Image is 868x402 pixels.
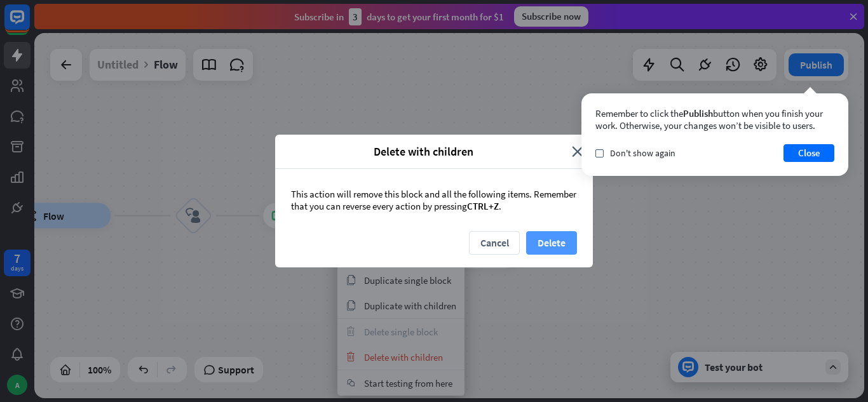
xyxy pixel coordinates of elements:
[526,231,577,255] button: Delete
[783,144,834,162] button: Close
[467,200,499,212] span: CTRL+Z
[275,169,593,231] div: This action will remove this block and all the following items. Remember that you can reverse eve...
[683,107,713,119] span: Publish
[572,144,583,159] i: close
[285,144,562,159] span: Delete with children
[10,5,48,43] button: Open LiveChat chat widget
[469,231,520,255] button: Cancel
[610,147,675,159] span: Don't show again
[595,107,834,131] div: Remember to click the button when you finish your work. Otherwise, your changes won’t be visible ...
